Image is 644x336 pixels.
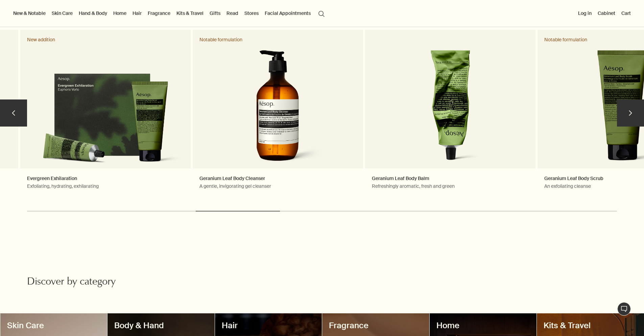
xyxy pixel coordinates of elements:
a: Kits & Travel [175,9,205,18]
h3: Kits & Travel [544,320,637,331]
h3: Hair [222,320,315,331]
button: Live Assistance [617,302,631,316]
button: next slide [617,99,644,127]
h2: Discover by category [27,276,224,289]
a: Skin Care [50,9,74,18]
button: Open search [315,7,328,20]
a: Hair [131,9,143,18]
a: Fragrance [146,9,172,18]
a: Facial Appointments [263,9,312,18]
h3: Body & Hand [114,320,208,331]
button: Log in [577,9,593,18]
a: Gifts [208,9,222,18]
a: Geranium Leaf Body CleanserA gentle, invigorating gel cleanserGeranium Leaf Body Cleanser 500 mL ... [193,30,363,202]
button: New & Notable [12,9,47,18]
h3: Fragrance [329,320,423,331]
h3: Skin Care [7,320,101,331]
a: Geranium Leaf Body BalmRefreshingly aromatic, fresh and greenGeranium Leaf Body Balm 100 mL in gr... [365,30,535,202]
h3: Home [436,320,530,331]
a: Evergreen ExhilarationExfoliating, hydrating, exhilaratingGeranium Leaf Body Scrub and Geranium L... [20,30,191,202]
a: Hand & Body [77,9,109,18]
a: Home [112,9,128,18]
a: Cabinet [596,9,617,18]
button: Cart [620,9,632,18]
a: Read [225,9,240,18]
button: Stores [243,9,260,18]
